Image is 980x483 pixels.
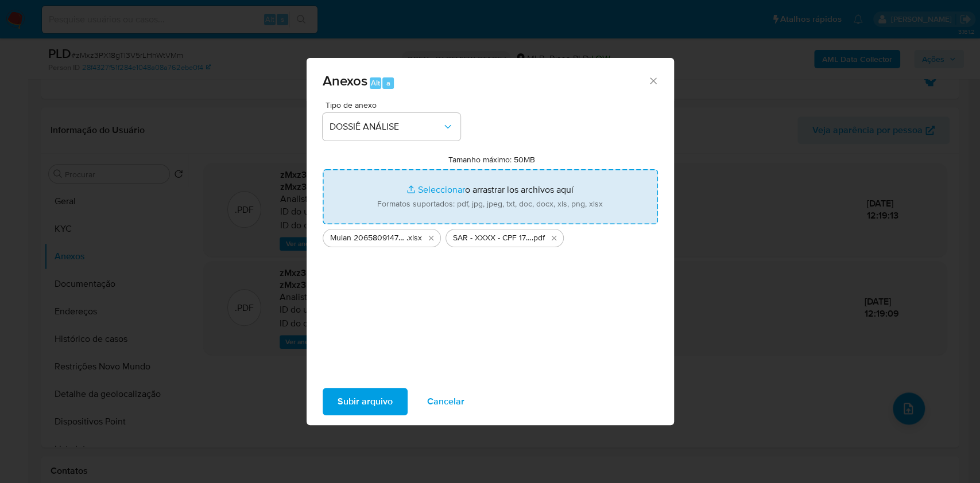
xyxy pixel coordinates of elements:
[453,232,532,244] span: SAR - XXXX - CPF 17490080762 - [PERSON_NAME]
[323,388,408,415] button: Subir arquivo
[448,154,535,165] label: Tamanho máximo: 50MB
[412,388,479,415] button: Cancelar
[424,231,438,245] button: Eliminar Mulan 2065809147_2025_10_03_10_35_44.xlsx
[547,231,561,245] button: Eliminar SAR - XXXX - CPF 17490080762 - EDUARDO SANTOS MACHADO SILVEIRA.pdf
[323,224,658,247] ul: Archivos seleccionados
[326,101,463,109] span: Tipo de anexo
[406,232,422,244] span: .xlsx
[323,113,460,141] button: DOSSIÊ ANÁLISE
[386,77,390,88] span: a
[330,121,442,133] span: DOSSIÊ ANÁLISE
[330,232,406,244] span: Mulan 2065809147_2025_10_03_10_35_44
[532,232,545,244] span: .pdf
[427,389,464,414] span: Cancelar
[648,75,658,85] button: Cerrar
[338,389,393,414] span: Subir arquivo
[323,71,367,91] span: Anexos
[371,77,380,88] span: Alt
